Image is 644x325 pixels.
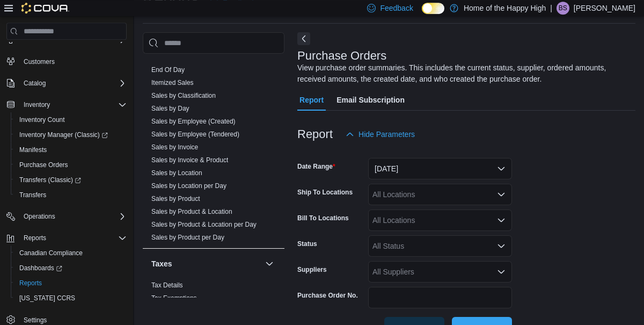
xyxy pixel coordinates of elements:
[151,143,198,151] a: Sales by Invoice
[297,240,317,248] label: Status
[15,143,51,156] a: Manifests
[15,143,127,156] span: Manifests
[19,77,127,90] span: Catalog
[143,279,284,309] div: Taxes
[151,130,239,139] span: Sales by Employee (Tendered)
[15,189,127,201] span: Transfers
[11,142,131,157] button: Manifests
[297,162,335,171] label: Date Range
[24,234,46,242] span: Reports
[422,3,444,14] input: Dark Mode
[341,124,419,145] button: Hide Parameters
[297,62,630,85] div: View purchase order summaries. This includes the current status, supplier, ordered amounts, recei...
[297,128,333,141] h3: Report
[297,291,358,300] label: Purchase Order No.
[2,230,131,245] button: Reports
[497,216,506,225] button: Open list of options
[15,277,127,290] span: Reports
[299,89,324,111] span: Report
[15,113,127,126] span: Inventory Count
[557,2,569,15] div: Brody Schultz
[297,49,386,62] h3: Purchase Orders
[151,78,194,87] span: Itemized Sales
[11,172,131,187] a: Transfers (Classic)
[151,117,236,126] span: Sales by Employee (Created)
[15,292,79,305] a: [US_STATE] CCRS
[336,89,405,111] span: Email Subscription
[11,276,131,291] button: Reports
[19,279,42,287] span: Reports
[15,174,127,186] span: Transfers (Classic)
[15,189,50,201] a: Transfers
[151,234,224,241] a: Sales by Product per Day
[19,232,127,244] span: Reports
[297,32,310,45] button: Next
[19,294,75,302] span: [US_STATE] CCRS
[24,212,55,221] span: Operations
[19,98,54,111] button: Inventory
[24,100,50,109] span: Inventory
[15,247,127,259] span: Canadian Compliance
[11,291,131,306] button: [US_STATE] CCRS
[24,79,46,88] span: Catalog
[2,97,131,112] button: Inventory
[15,262,67,275] a: Dashboards
[19,176,81,184] span: Transfers (Classic)
[19,55,59,68] a: Customers
[151,194,200,203] span: Sales by Product
[19,146,47,154] span: Manifests
[15,158,127,171] span: Purchase Orders
[11,261,131,276] a: Dashboards
[19,77,50,90] button: Catalog
[15,128,127,141] span: Inventory Manager (Classic)
[151,281,183,290] span: Tax Details
[151,182,226,190] a: Sales by Location per Day
[497,190,506,199] button: Open list of options
[559,2,567,15] span: BS
[151,118,236,125] a: Sales by Employee (Created)
[151,156,228,164] span: Sales by Invoice & Product
[19,191,46,199] span: Transfers
[15,262,127,275] span: Dashboards
[11,157,131,172] button: Purchase Orders
[19,55,127,68] span: Customers
[15,247,87,259] a: Canadian Compliance
[497,268,506,276] button: Open list of options
[151,143,198,151] span: Sales by Invoice
[19,210,127,223] span: Operations
[151,91,216,100] span: Sales by Classification
[151,131,239,138] a: Sales by Employee (Tendered)
[574,2,635,15] p: [PERSON_NAME]
[497,242,506,250] button: Open list of options
[151,207,232,216] span: Sales by Product & Location
[151,294,197,302] span: Tax Exemptions
[151,92,216,99] a: Sales by Classification
[21,3,69,13] img: Cova
[151,294,197,302] a: Tax Exemptions
[24,57,55,66] span: Customers
[11,245,131,261] button: Canadian Compliance
[24,316,47,324] span: Settings
[550,2,552,15] p: |
[297,265,327,274] label: Suppliers
[2,209,131,224] button: Operations
[15,292,127,305] span: Washington CCRS
[151,66,185,74] span: End Of Day
[19,210,60,223] button: Operations
[151,169,202,177] span: Sales by Location
[19,131,108,139] span: Inventory Manager (Classic)
[15,158,72,171] a: Purchase Orders
[151,195,200,203] a: Sales by Product
[297,214,349,222] label: Bill To Locations
[151,258,261,269] button: Taxes
[19,98,127,111] span: Inventory
[151,105,189,112] a: Sales by Day
[19,161,68,169] span: Purchase Orders
[151,182,226,190] span: Sales by Location per Day
[15,128,112,141] a: Inventory Manager (Classic)
[422,14,422,15] span: Dark Mode
[151,221,257,228] a: Sales by Product & Location per Day
[151,66,185,74] a: End Of Day
[19,264,62,272] span: Dashboards
[464,2,546,15] p: Home of the Happy High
